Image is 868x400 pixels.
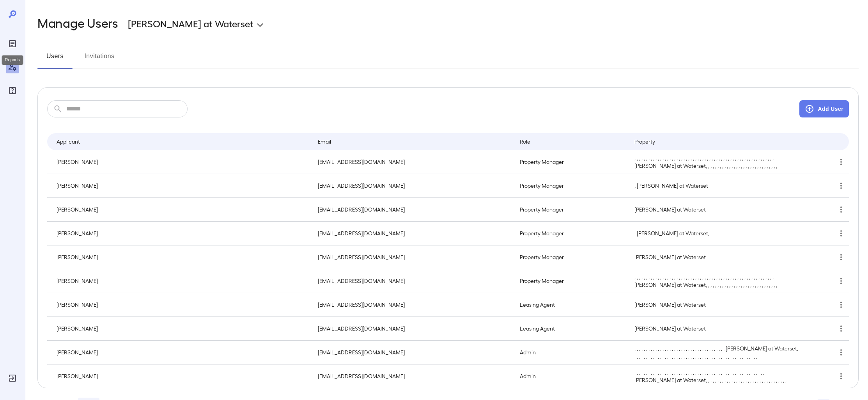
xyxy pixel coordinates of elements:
div: Reports [2,55,23,65]
button: Users [37,50,73,69]
th: Property [628,133,804,150]
th: Email [312,133,514,150]
p: Admin [520,372,622,380]
p: [EMAIL_ADDRESS][DOMAIN_NAME] [318,206,507,213]
p: [EMAIL_ADDRESS][DOMAIN_NAME] [318,158,507,166]
p: [PERSON_NAME] [57,158,305,166]
p: [EMAIL_ADDRESS][DOMAIN_NAME] [318,325,507,332]
p: [PERSON_NAME] [57,348,305,356]
p: [PERSON_NAME] at Waterset [128,17,253,30]
p: [EMAIL_ADDRESS][DOMAIN_NAME] [318,301,507,309]
p: , , , , , , , , , , , , , , , , , , , , , , , , , , , , , , , , , , , , , , , , , , , , , , , , ,... [634,368,798,384]
p: [PERSON_NAME] [57,229,305,237]
p: , , , , , , , , , , , , , , , , , , , , , , , , , , , , , , , , , , , , , , , , , , , , , , , , ,... [634,154,798,170]
p: Admin [520,348,622,356]
p: [EMAIL_ADDRESS][DOMAIN_NAME] [318,229,507,237]
p: [PERSON_NAME] at Waterset [634,253,798,261]
p: Property Manager [520,182,622,190]
button: Invitations [82,50,117,69]
p: Property Manager [520,253,622,261]
p: Property Manager [520,206,622,213]
p: [EMAIL_ADDRESS][DOMAIN_NAME] [318,182,507,190]
h2: Manage Users [37,16,118,31]
p: [EMAIL_ADDRESS][DOMAIN_NAME] [318,253,507,261]
div: Reports [6,37,19,50]
p: Property Manager [520,277,622,285]
p: , [PERSON_NAME] at Waterset, [634,229,798,237]
p: [EMAIL_ADDRESS][DOMAIN_NAME] [318,372,507,380]
p: , , , , , , , , , , , , , , , , , , , , , , , , , , , , , , , , , , , , , , , , , , , , , , , , ,... [634,273,798,289]
p: [PERSON_NAME] [57,325,305,332]
p: [PERSON_NAME] [57,372,305,380]
p: Property Manager [520,158,622,166]
p: [PERSON_NAME] [57,301,305,309]
p: Leasing Agent [520,325,622,332]
th: Applicant [47,133,312,150]
button: Add User [799,100,849,117]
p: [PERSON_NAME] [57,182,305,190]
p: [PERSON_NAME] at Waterset [634,301,798,309]
th: Role [514,133,628,150]
p: [PERSON_NAME] [57,206,305,213]
div: Log Out [6,372,19,384]
p: Property Manager [520,229,622,237]
p: , , , , , , , , , , , , , , , , , , , , , , , , , , , , , , , , , , , , , , , [PERSON_NAME] at Wa... [634,345,798,360]
p: [PERSON_NAME] [57,253,305,261]
p: [EMAIL_ADDRESS][DOMAIN_NAME] [318,348,507,356]
div: Manage Users [6,61,19,73]
p: [PERSON_NAME] at Waterset [634,206,798,213]
p: [PERSON_NAME] [57,277,305,285]
p: [EMAIL_ADDRESS][DOMAIN_NAME] [318,277,507,285]
p: , [PERSON_NAME] at Waterset [634,182,798,190]
p: [PERSON_NAME] at Waterset [634,325,798,332]
p: Leasing Agent [520,301,622,309]
div: FAQ [6,84,19,97]
table: simple table [47,133,849,388]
